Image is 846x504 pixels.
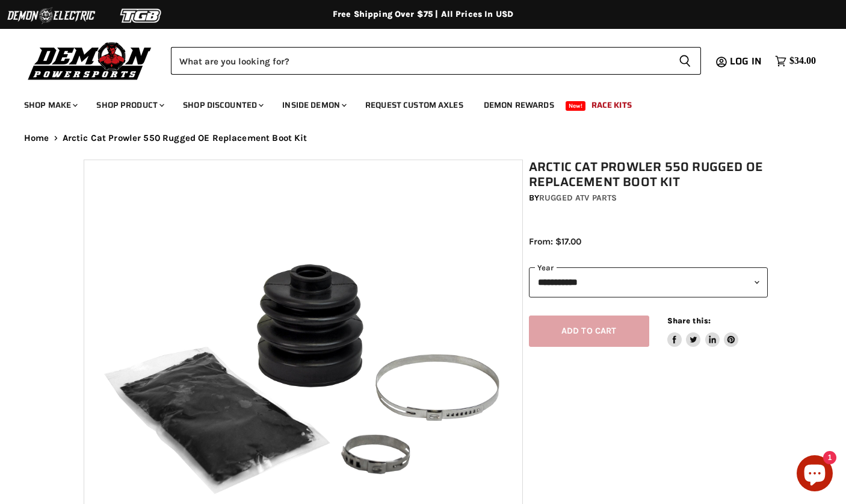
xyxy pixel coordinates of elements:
[582,93,641,117] a: Race Kits
[793,455,836,494] inbox-online-store-chat: Shopify online store chat
[96,4,187,27] img: TGB Logo 2
[669,47,701,75] button: Search
[87,93,171,117] a: Shop Product
[171,47,701,75] form: Product
[566,101,586,111] span: New!
[529,236,581,247] span: From: $17.00
[171,47,669,75] input: Search
[15,93,85,117] a: Shop Make
[539,193,617,203] a: Rugged ATV Parts
[769,52,822,70] a: $34.00
[24,133,49,143] a: Home
[667,316,739,347] aside: Share this:
[789,55,816,67] span: $34.00
[356,93,472,117] a: Request Custom Axles
[529,267,768,297] select: year
[63,133,307,143] span: Arctic Cat Prowler 550 Rugged OE Replacement Boot Kit
[273,93,354,117] a: Inside Demon
[24,39,156,82] img: Demon Powersports
[730,54,762,69] span: Log in
[6,4,96,27] img: Demon Electric Logo 2
[174,93,271,117] a: Shop Discounted
[475,93,563,117] a: Demon Rewards
[667,316,711,325] span: Share this:
[724,56,769,67] a: Log in
[529,191,768,205] div: by
[529,160,768,190] h1: Arctic Cat Prowler 550 Rugged OE Replacement Boot Kit
[15,88,813,117] ul: Main menu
